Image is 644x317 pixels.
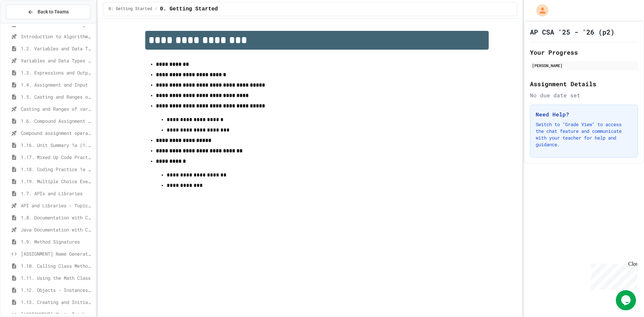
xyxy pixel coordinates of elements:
[6,5,90,19] button: Back to Teams
[21,69,93,76] span: 1.3. Expressions and Output [New]
[38,8,69,15] span: Back to Teams
[530,48,638,57] h2: Your Progress
[155,6,157,12] span: /
[616,290,637,310] iframe: chat widget
[532,62,636,68] div: [PERSON_NAME]
[21,274,93,281] span: 1.11. Using the Math Class
[21,166,93,173] span: 1.18. Coding Practice 1a (1.1-1.6)
[21,190,93,197] span: 1.7. APIs and Libraries
[21,202,93,209] span: API and Libraries - Topic 1.7
[21,299,93,306] span: 1.13. Creating and Initializing Objects: Constructors
[21,81,93,88] span: 1.4. Assignment and Input
[21,142,93,149] span: 1.16. Unit Summary 1a (1.1-1.6)
[21,286,93,294] span: 1.12. Objects - Instances of Classes
[529,3,550,18] div: My Account
[588,261,637,289] iframe: chat widget
[21,105,93,112] span: Casting and Ranges of variables - Quiz
[21,93,93,100] span: 1.5. Casting and Ranges of Values
[21,33,93,40] span: Introduction to Algorithms, Programming, and Compilers
[21,238,93,245] span: 1.9. Method Signatures
[21,117,93,124] span: 1.6. Compound Assignment Operators
[536,110,632,118] h3: Need Help?
[21,226,93,233] span: Java Documentation with Comments - Topic 1.8
[21,262,93,269] span: 1.10. Calling Class Methods
[21,45,93,52] span: 1.2. Variables and Data Types
[21,178,93,185] span: 1.19. Multiple Choice Exercises for Unit 1a (1.1-1.6)
[536,121,632,148] p: Switch to "Grade View" to access the chat feature and communicate with your teacher for help and ...
[530,79,638,89] h2: Assignment Details
[109,6,152,12] span: 0: Getting Started
[21,214,93,221] span: 1.8. Documentation with Comments and Preconditions
[3,3,46,43] div: Chat with us now!Close
[21,57,93,64] span: Variables and Data Types - Quiz
[21,129,93,137] span: Compound assignment operators - Quiz
[530,27,614,37] h1: AP CSA '25 - '26 (p2)
[530,91,638,99] div: No due date set
[21,250,93,257] span: [ASSIGNMENT] Name Generator Tool (LO5)
[160,5,218,13] span: 0. Getting Started
[21,154,93,161] span: 1.17. Mixed Up Code Practice 1.1-1.6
